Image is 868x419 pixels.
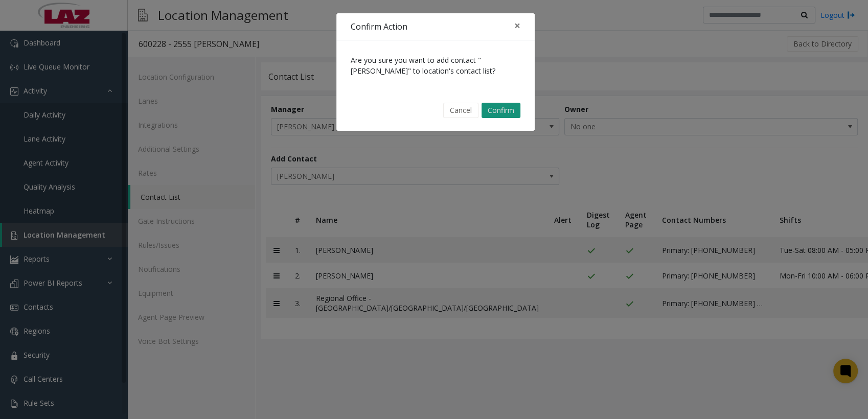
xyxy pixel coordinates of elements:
[482,103,520,118] button: Confirm
[351,20,407,33] h4: Confirm Action
[514,18,520,33] span: ×
[507,13,528,38] button: Close
[336,40,535,90] div: Are you sure you want to add contact "[PERSON_NAME]" to location's contact list?
[443,103,478,118] button: Cancel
